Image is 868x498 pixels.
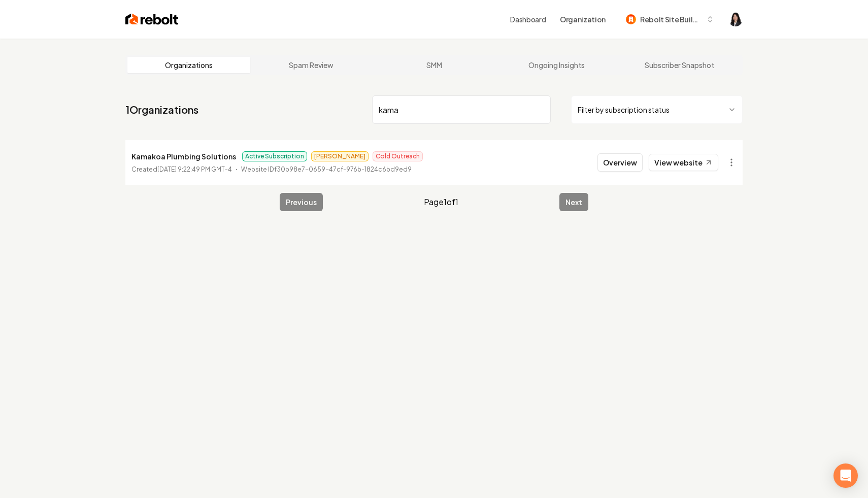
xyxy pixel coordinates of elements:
[649,154,718,171] a: View website
[424,196,458,208] span: Page 1 of 1
[618,57,741,73] a: Subscriber Snapshot
[131,150,236,162] p: Kamakoa Plumbing Solutions
[127,57,250,73] a: Organizations
[728,12,743,26] button: Open user button
[728,12,743,26] img: Haley Paramoure
[373,57,495,73] a: SMM
[510,14,546,24] a: Dashboard
[554,10,612,28] button: Organization
[372,95,551,124] input: Search by name or ID
[833,463,858,488] div: Open Intercom Messenger
[626,14,636,24] img: Rebolt Site Builder
[250,57,373,73] a: Spam Review
[125,103,198,117] a: 1Organizations
[597,153,643,172] button: Overview
[242,151,307,161] span: Active Subscription
[311,151,369,161] span: [PERSON_NAME]
[125,12,179,26] img: Rebolt Logo
[495,57,618,73] a: Ongoing Insights
[640,14,702,25] span: Rebolt Site Builder
[241,164,412,175] p: Website ID f30b98e7-0659-47cf-976b-1824c6bd9ed9
[157,165,232,173] time: [DATE] 9:22:49 PM GMT-4
[373,151,423,161] span: Cold Outreach
[131,164,232,175] p: Created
